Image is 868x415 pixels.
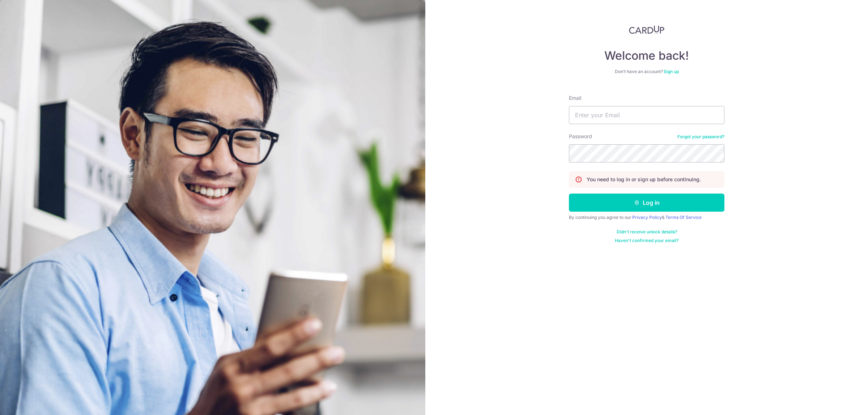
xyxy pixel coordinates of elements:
a: Terms Of Service [665,215,702,220]
a: Sign up [664,69,679,74]
a: Didn't receive unlock details? [617,229,677,235]
a: Privacy Policy [632,215,662,220]
p: You need to log in or sign up before continuing. [587,176,701,183]
div: By continuing you agree to our & [569,215,724,220]
img: CardUp Logo [629,25,664,34]
a: Haven't confirmed your email? [615,238,678,244]
h4: Welcome back! [569,48,724,63]
button: Log in [569,194,724,212]
a: Forgot your password? [677,134,724,140]
label: Email [569,94,581,102]
label: Password [569,133,592,140]
div: Don’t have an account? [569,69,724,75]
input: Enter your Email [569,106,724,124]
